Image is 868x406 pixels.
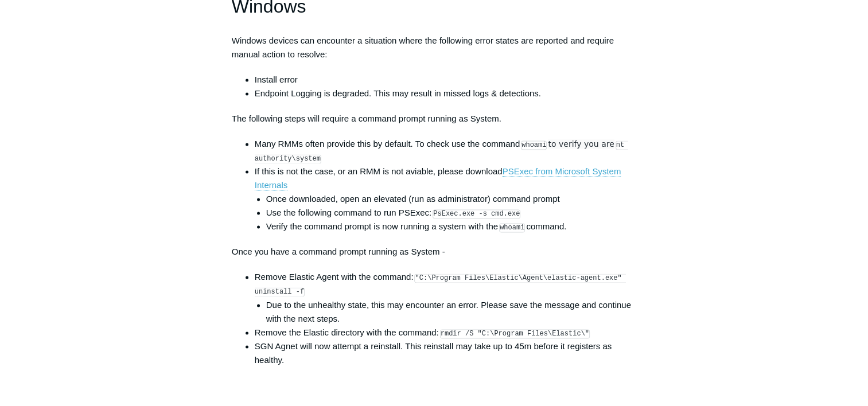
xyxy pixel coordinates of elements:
[255,166,621,190] a: PSExec from Microsoft System Internals
[433,209,520,218] code: PsExec.exe -s cmd.exe
[499,223,525,232] code: whoami
[255,165,637,233] li: If this is not the case, or an RMM is not aviable, please download
[266,192,637,206] li: Once downloaded, open an elevated (run as administrator) command prompt
[266,206,637,220] li: Use the following command to run PSExec:
[266,220,637,233] li: Verify the command prompt is now running a system with the command.
[548,139,614,149] span: to verify you are
[255,270,637,325] li: Remove Elastic Agent with the command:
[255,339,637,367] li: SGN Agnet will now attempt a reinstall. This reinstall may take up to 45m before it registers as ...
[255,137,637,165] li: Many RMMs often provide this by default. To check use the command
[266,298,637,326] li: Due to the unhealthy state, this may encounter an error. Please save the message and continue wit...
[255,87,637,100] li: Endpoint Logging is degraded. This may result in missed logs & detections.
[255,274,626,296] code: "C:\Program Files\Elastic\Agent\elastic-agent.exe" uninstall -f
[232,112,637,126] p: The following steps will require a command prompt running as System.
[232,245,637,259] p: Once you have a command prompt running as System -
[440,329,590,338] code: rmdir /S "C:\Program Files\Elastic\"
[255,140,629,163] code: nt authority\system
[232,34,637,61] p: Windows devices can encounter a situation where the following error states are reported and requi...
[255,73,637,87] li: Install error
[521,140,547,150] code: whoami
[255,326,637,339] li: Remove the Elastic directory with the command:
